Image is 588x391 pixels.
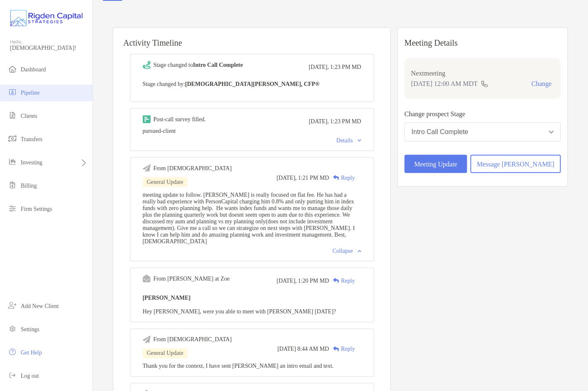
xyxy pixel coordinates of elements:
[143,164,151,172] img: Event icon
[154,276,230,282] div: From [PERSON_NAME] at Zoe
[154,165,232,172] div: From [DEMOGRAPHIC_DATA]
[21,326,39,332] span: Settings
[113,28,390,48] h6: Activity Timeline
[549,131,554,134] img: Open dropdown arrow
[405,122,561,142] button: Intro Call Complete
[7,180,17,190] img: billing icon
[329,174,355,182] div: Reply
[411,78,478,89] p: [DATE] 12:00 AM MDT
[7,87,17,97] img: pipeline icon
[7,347,17,357] img: get-help icon
[21,159,42,166] span: Investing
[154,62,243,68] div: Stage changed to
[358,139,361,142] img: Chevron icon
[337,137,361,144] div: Details
[10,45,88,51] span: [DEMOGRAPHIC_DATA]!
[278,346,296,353] span: [DATE]
[333,347,339,352] img: Reply icon
[330,64,361,71] span: 1:23 PM MD
[10,3,83,33] img: Zoe Logo
[358,250,361,252] img: Chevron icon
[21,206,52,212] span: Firm Settings
[7,203,17,213] img: firm-settings icon
[143,363,334,369] span: Thank you for the context, I have sent [PERSON_NAME] an intro email and text.
[309,118,329,125] span: [DATE],
[193,62,243,68] b: Intro Call Complete
[143,115,151,123] img: Event icon
[529,80,554,88] button: Change
[143,128,176,134] span: pursued-client
[7,370,17,380] img: logout icon
[143,336,151,344] img: Event icon
[21,373,39,379] span: Log out
[333,248,361,254] div: Collapse
[143,309,337,315] span: Hey [PERSON_NAME], were you able to meet with [PERSON_NAME] [DATE]?
[143,79,361,89] p: Stage changed by:
[277,278,297,284] span: [DATE],
[405,155,467,173] button: Meeting Update
[21,303,59,309] span: Add New Client
[143,61,151,69] img: Event icon
[7,301,17,310] img: add_new_client icon
[7,324,17,334] img: settings icon
[143,295,191,301] b: [PERSON_NAME]
[333,175,339,181] img: Reply icon
[7,64,17,74] img: dashboard icon
[7,134,17,144] img: transfers icon
[471,155,561,173] button: Message [PERSON_NAME]
[7,157,17,167] img: investing icon
[309,64,329,71] span: [DATE],
[154,337,232,343] div: From [DEMOGRAPHIC_DATA]
[143,275,151,283] img: Event icon
[277,175,297,181] span: [DATE],
[329,345,355,354] div: Reply
[412,128,468,136] div: Intro Call Complete
[298,175,329,181] span: 1:21 PM MD
[143,177,188,187] div: General Update
[21,90,40,96] span: Pipeline
[333,278,339,283] img: Reply icon
[298,278,329,284] span: 1:20 PM MD
[329,276,355,285] div: Reply
[21,66,46,73] span: Dashboard
[154,116,206,123] div: Post-call survey filled.
[405,38,561,48] p: Meeting Details
[411,68,554,78] p: Next meeting
[330,118,361,125] span: 1:23 PM MD
[143,192,355,244] span: meeting update to follow. [PERSON_NAME] is really focused on flat fee. He has had a really bad ex...
[405,109,561,119] p: Change prospect Stage
[21,136,42,142] span: Transfers
[185,81,320,87] b: [DEMOGRAPHIC_DATA][PERSON_NAME], CFP®
[298,346,329,353] span: 8:44 AM MD
[21,113,37,119] span: Clients
[7,110,17,120] img: clients icon
[143,349,188,359] div: General Update
[21,349,42,356] span: Get Help
[481,81,488,87] img: communication type
[21,183,37,189] span: Billing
